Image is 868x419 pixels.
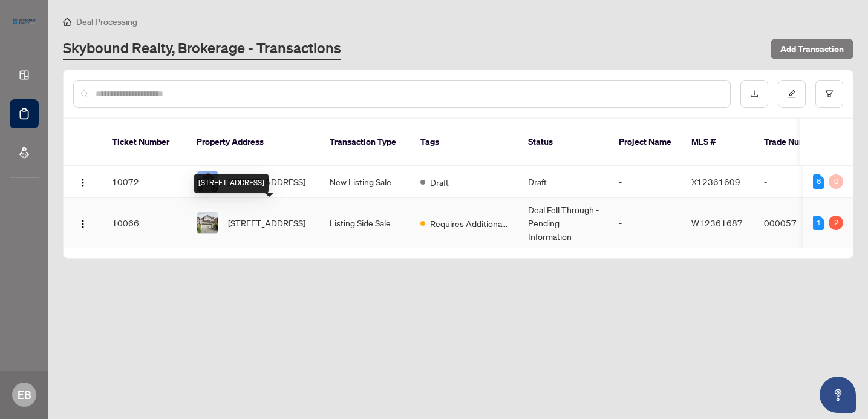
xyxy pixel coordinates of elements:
[411,119,518,166] th: Tags
[197,171,218,192] img: thumbnail-img
[78,219,88,229] img: Logo
[825,90,834,98] span: filter
[320,166,411,198] td: New Listing Sale
[754,166,839,198] td: -
[813,174,824,189] div: 6
[691,176,740,187] span: X12361609
[788,90,796,98] span: edit
[73,172,93,191] button: Logo
[73,213,93,233] button: Logo
[102,119,187,166] th: Ticket Number
[771,39,853,59] button: Add Transaction
[518,198,609,248] td: Deal Fell Through - Pending Information
[691,217,743,228] span: W12361687
[609,166,682,198] td: -
[815,80,843,108] button: filter
[194,174,269,193] div: [STREET_ADDRESS]
[754,198,839,248] td: 000057
[63,38,341,60] a: Skybound Realty, Brokerage - Transactions
[778,80,806,108] button: edit
[609,119,682,166] th: Project Name
[78,178,88,188] img: Logo
[813,216,824,230] div: 1
[518,166,609,198] td: Draft
[829,174,843,189] div: 0
[780,39,844,59] span: Add Transaction
[63,18,71,26] span: home
[740,80,768,108] button: download
[187,119,320,166] th: Property Address
[682,119,754,166] th: MLS #
[228,216,305,229] span: [STREET_ADDRESS]
[829,216,843,230] div: 2
[18,386,31,403] span: EB
[102,166,187,198] td: 10072
[430,176,449,189] span: Draft
[750,90,759,98] span: download
[820,377,856,413] button: Open asap
[76,16,137,27] span: Deal Processing
[320,119,411,166] th: Transaction Type
[430,217,509,230] span: Requires Additional Docs
[609,198,682,248] td: -
[10,15,39,27] img: logo
[197,213,218,233] img: thumbnail-img
[754,119,839,166] th: Trade Number
[320,198,411,248] td: Listing Side Sale
[102,198,187,248] td: 10066
[518,119,609,166] th: Status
